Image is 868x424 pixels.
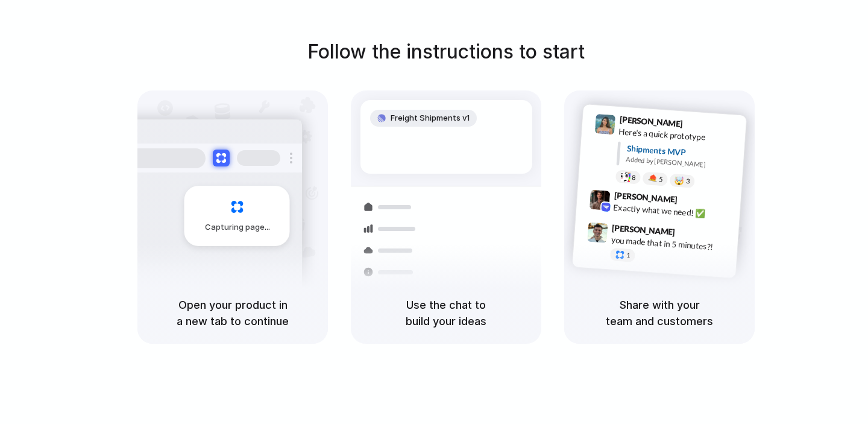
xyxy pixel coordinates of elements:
[632,174,636,181] span: 8
[679,227,703,242] span: 9:47 AM
[618,125,739,146] div: Here's a quick prototype
[659,176,663,183] span: 5
[307,37,585,66] h1: Follow the instructions to start
[205,221,272,233] span: Capturing page
[675,177,685,186] div: 🤯
[687,119,711,133] span: 9:41 AM
[611,234,731,255] div: you made that in 5 minutes?!
[612,221,676,239] span: [PERSON_NAME]
[365,297,527,329] h5: Use the chat to build your ideas
[391,112,470,124] span: Freight Shipments v1
[619,113,683,130] span: [PERSON_NAME]
[579,297,740,329] h5: Share with your team and customers
[686,178,690,185] span: 3
[152,297,313,329] h5: Open your product in a new tab to continue
[626,252,631,259] span: 1
[681,195,706,209] span: 9:42 AM
[614,189,678,206] span: [PERSON_NAME]
[613,201,734,222] div: Exactly what we need! ✅
[626,142,738,162] div: Shipments MVP
[626,154,737,172] div: Added by [PERSON_NAME]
